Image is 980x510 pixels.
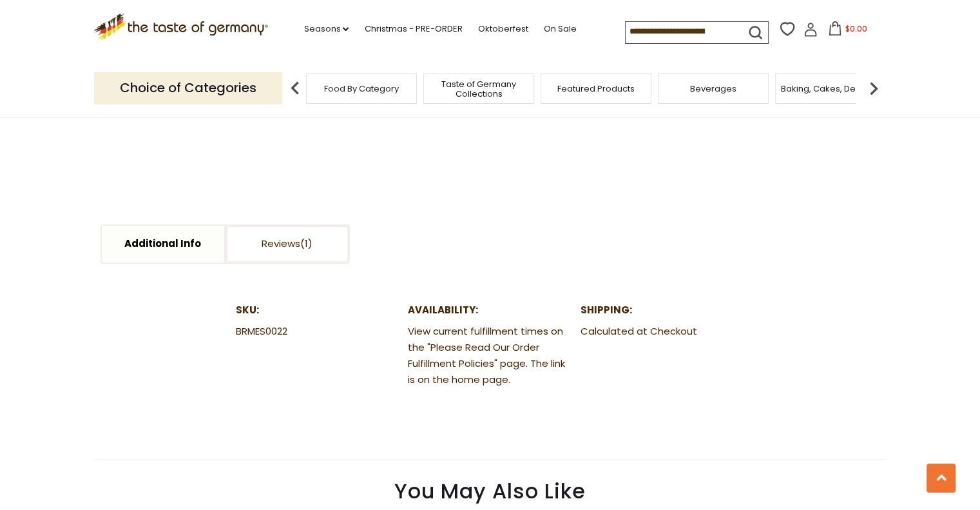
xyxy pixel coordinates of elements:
a: Featured Products [557,84,635,93]
a: Oktoberfest [477,22,528,36]
a: Christmas - PRE-ORDER [364,22,462,36]
a: Food By Category [324,84,399,93]
a: Taste of Germany Collections [427,79,530,99]
dt: Shipping: [581,302,744,319]
a: Beverages [690,84,736,93]
p: Choice of Categories [94,72,282,104]
dt: SKU: [236,302,399,319]
span: $0.00 [845,23,867,34]
dd: View current fulfillment times on the "Please Read Our Order Fulfillment Policies" page. The link... [408,324,572,388]
button: $0.00 [820,21,875,41]
a: Seasons [303,22,349,36]
dd: BRMES0022 [236,324,399,340]
img: next arrow [861,75,887,101]
dd: Calculated at Checkout [581,324,744,340]
img: previous arrow [282,75,308,101]
a: Baking, Cakes, Desserts [781,84,881,93]
a: On Sale [543,22,576,36]
a: Additional Info [102,226,224,262]
a: Reviews [226,226,349,262]
dt: Availability: [408,302,572,319]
